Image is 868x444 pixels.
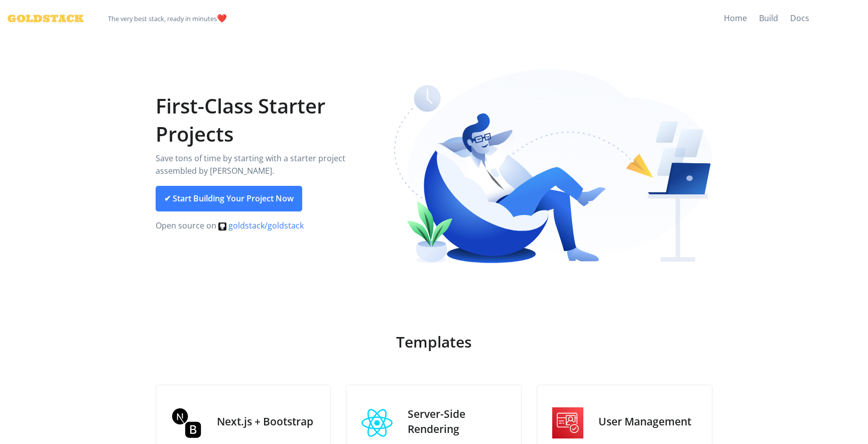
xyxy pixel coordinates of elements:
[815,13,860,23] iframe: GitHub Star Goldstack
[8,8,76,29] a: Goldstack Logo
[156,92,379,148] h1: First-Class Starter Projects
[156,186,302,212] a: ✔ Start Building Your Project Now
[394,69,713,267] img: Relaxing coder
[323,331,546,353] h2: Templates
[218,220,304,231] a: goldstack/goldstack
[156,152,379,178] p: Save tons of time by starting with a starter project assembled by [PERSON_NAME].
[108,14,217,23] small: The very best stack, ready in minutes
[108,8,227,29] span: ️❤️
[156,219,379,233] p: Open source on
[217,414,314,429] h3: Next.js + Bootstrap
[598,414,696,429] h3: User Management
[408,407,505,436] h3: Server-Side Rendering
[218,223,226,231] img: svg%3e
